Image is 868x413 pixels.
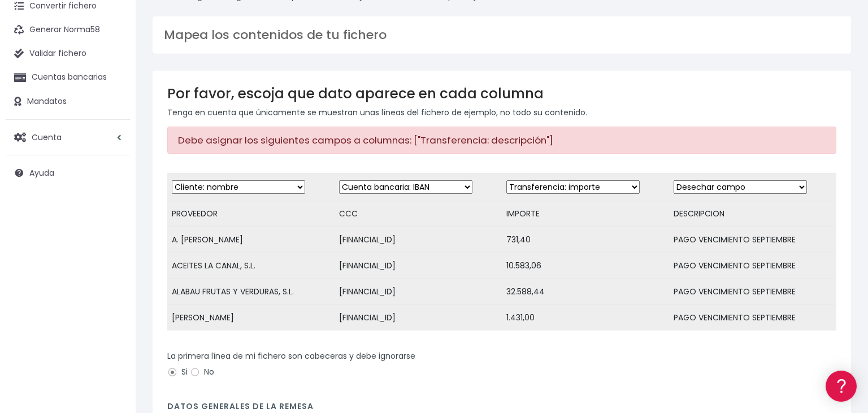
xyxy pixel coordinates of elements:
[6,125,130,149] a: Cuenta
[669,201,836,227] td: DESCRIPCION
[11,143,215,160] a: Formatos
[11,195,215,213] a: Perfiles de empresas
[6,161,130,185] a: Ayuda
[6,42,130,66] a: Validar fichero
[167,106,836,119] p: Tenga en cuenta que únicamente se muestran unas líneas del fichero de ejemplo, no todo su contenido.
[11,79,215,89] div: Información general
[11,224,215,235] div: Facturación
[167,305,335,331] td: [PERSON_NAME]
[11,96,215,114] a: Información general
[11,160,215,178] a: Problemas habituales
[11,125,215,136] div: Convertir ficheros
[11,271,215,282] div: Programadores
[155,325,218,336] a: POWERED BY ENCHANT
[11,302,215,322] button: Contáctanos
[669,305,836,331] td: PAGO VENCIMIENTO SEPTIEMBRE
[335,227,502,253] td: [FINANCIAL_ID]
[11,242,215,260] a: General
[335,253,502,279] td: [FINANCIAL_ID]
[6,66,130,89] a: Cuentas bancarias
[167,350,415,362] label: La primera línea de mi fichero son cabeceras y debe ignorarse
[29,167,54,179] span: Ayuda
[190,366,214,378] label: No
[335,279,502,305] td: [FINANCIAL_ID]
[502,279,669,305] td: 32.588,44
[167,253,335,279] td: ACEITES LA CANAL, S.L.
[6,18,130,42] a: Generar Norma58
[502,305,669,331] td: 1.431,00
[335,201,502,227] td: CCC
[167,279,335,305] td: ALABAU FRUTAS Y VERDURAS, S.L.
[6,90,130,114] a: Mandatos
[167,201,335,227] td: PROVEEDOR
[669,227,836,253] td: PAGO VENCIMIENTO SEPTIEMBRE
[502,253,669,279] td: 10.583,06
[669,279,836,305] td: PAGO VENCIMIENTO SEPTIEMBRE
[335,305,502,331] td: [FINANCIAL_ID]
[11,289,215,306] a: API
[167,227,335,253] td: A. [PERSON_NAME]
[32,131,62,142] span: Cuenta
[11,178,215,195] a: Videotutoriales
[167,127,836,154] div: Debe asignar los siguientes campos a columnas: ["Transferencia: descripción"]
[502,227,669,253] td: 731,40
[167,85,836,102] h3: Por favor, escoja que dato aparece en cada columna
[164,28,840,42] h3: Mapea los contenidos de tu fichero
[502,201,669,227] td: IMPORTE
[669,253,836,279] td: PAGO VENCIMIENTO SEPTIEMBRE
[167,366,188,378] label: Si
